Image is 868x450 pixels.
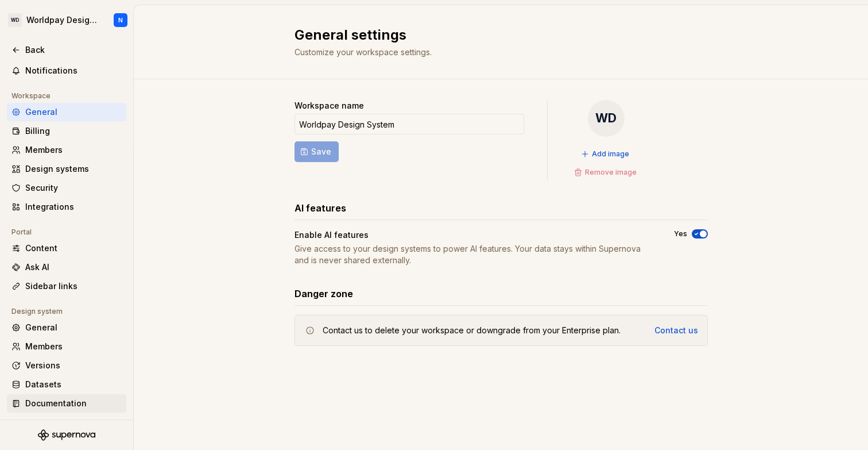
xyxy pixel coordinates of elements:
[294,26,694,44] h2: General settings
[7,122,126,140] a: Billing
[25,243,122,254] div: Content
[7,277,126,295] a: Sidebar links
[7,225,36,239] div: Portal
[7,141,126,159] a: Members
[25,322,122,333] div: General
[25,261,122,273] div: Ask AI
[25,44,122,56] div: Back
[25,106,122,118] div: General
[323,325,621,336] div: Contact us to delete your workspace or downgrade from your Enterprise plan.
[588,100,625,137] div: WD
[7,318,126,337] a: General
[25,280,122,292] div: Sidebar links
[294,243,653,266] div: Give access to your design systems to power AI features. Your data stays within Supernova and is ...
[8,13,22,27] div: WD
[7,103,126,121] a: General
[654,325,698,336] a: Contact us
[7,356,126,375] a: Versions
[7,61,126,80] a: Notifications
[592,149,629,159] span: Add image
[118,16,123,25] div: N
[294,287,353,301] h3: Danger zone
[7,89,55,103] div: Workspace
[25,65,122,76] div: Notifications
[7,337,126,356] a: Members
[7,179,126,197] a: Security
[25,163,122,175] div: Design systems
[25,379,122,390] div: Datasets
[7,258,126,276] a: Ask AI
[7,305,67,318] div: Design system
[7,41,126,59] a: Back
[7,394,126,413] a: Documentation
[578,146,634,162] button: Add image
[7,160,126,178] a: Design systems
[25,182,122,194] div: Security
[294,201,346,215] h3: AI features
[294,100,364,111] label: Workspace name
[25,144,122,156] div: Members
[7,375,126,394] a: Datasets
[2,7,131,33] button: WDWorldpay Design SystemN
[7,239,126,257] a: Content
[26,14,100,26] div: Worldpay Design System
[25,201,122,213] div: Integrations
[25,398,122,409] div: Documentation
[38,429,95,441] svg: Supernova Logo
[674,229,687,239] label: Yes
[25,125,122,137] div: Billing
[294,229,653,241] div: Enable AI features
[25,341,122,352] div: Members
[7,198,126,216] a: Integrations
[294,47,432,57] span: Customize your workspace settings.
[25,360,122,371] div: Versions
